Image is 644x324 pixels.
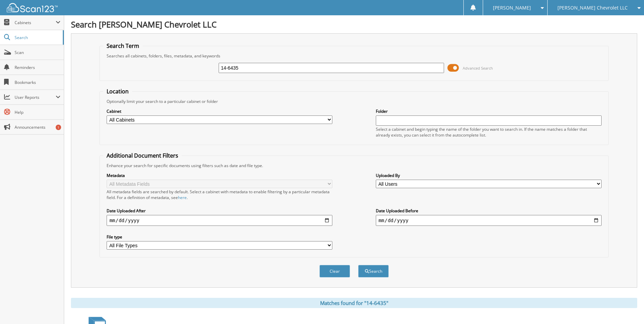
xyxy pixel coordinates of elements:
label: Date Uploaded Before [376,208,602,214]
button: Search [358,265,389,277]
div: 1 [56,125,61,130]
span: Scan [15,50,60,55]
label: File type [107,234,332,240]
label: Cabinet [107,108,332,114]
span: User Reports [15,94,56,100]
label: Date Uploaded After [107,208,332,214]
div: Matches found for "14-6435" [71,298,637,308]
div: Searches all cabinets, folders, files, metadata, and keywords [103,53,605,59]
input: end [376,215,602,226]
img: scan123-logo-white.svg [7,3,58,12]
a: here [178,195,187,200]
span: Reminders [15,65,60,70]
label: Folder [376,108,602,114]
label: Metadata [107,173,332,178]
span: [PERSON_NAME] Chevrolet LLC [557,6,628,10]
div: All metadata fields are searched by default. Select a cabinet with metadata to enable filtering b... [107,189,332,200]
span: Bookmarks [15,79,60,85]
legend: Additional Document Filters [103,152,182,159]
legend: Location [103,88,132,95]
h1: Search [PERSON_NAME] Chevrolet LLC [71,19,637,30]
input: start [107,215,332,226]
span: Search [15,35,59,40]
div: Optionally limit your search to a particular cabinet or folder [103,98,605,104]
span: Cabinets [15,20,56,25]
label: Uploaded By [376,173,602,178]
span: Help [15,109,60,115]
div: Select a cabinet and begin typing the name of the folder you want to search in. If the name match... [376,126,602,138]
span: [PERSON_NAME] [493,6,531,10]
span: Advanced Search [463,66,493,71]
div: Enhance your search for specific documents using filters such as date and file type. [103,163,605,168]
span: Announcements [15,124,60,130]
legend: Search Term [103,42,143,50]
button: Clear [319,265,350,277]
